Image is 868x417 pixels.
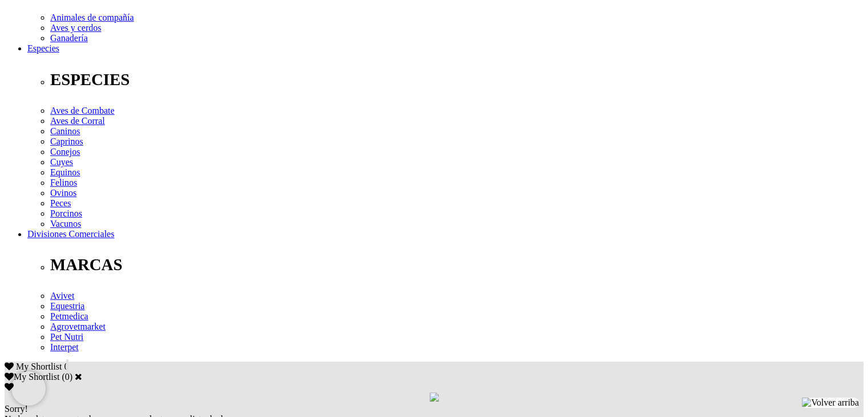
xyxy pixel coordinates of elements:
[50,157,73,167] a: Cuyes
[50,126,80,136] a: Caninos
[50,332,83,342] a: Pet Nutri
[50,255,863,274] p: MARCAS
[50,33,88,43] a: Ganadería
[50,311,88,321] a: Petmedica
[11,371,46,406] iframe: Brevo live chat
[5,372,59,382] label: My Shortlist
[50,219,81,228] a: Vacunos
[50,106,115,115] a: Aves de Combate
[50,198,71,208] a: Peces
[50,178,77,187] a: Felinos
[75,372,82,381] a: Cerrar
[50,342,79,352] a: Interpet
[50,188,76,198] a: Ovinos
[27,229,114,239] a: Divisiones Comerciales
[50,13,134,22] a: Animales de compañía
[50,322,106,331] a: Agrovetmarket
[802,398,859,408] img: Volver arriba
[50,116,105,126] a: Aves de Corral
[5,404,28,414] span: Sorry!
[64,362,68,371] span: 0
[50,70,863,89] p: ESPECIES
[50,301,84,311] a: Equestria
[27,43,59,53] a: Especies
[430,392,439,402] img: loading.gif
[50,167,80,177] a: Equinos
[50,23,101,33] a: Aves y cerdos
[50,137,83,146] a: Caprinos
[50,147,80,157] a: Conejos
[50,291,74,300] a: Avivet
[50,209,82,218] a: Porcinos
[65,372,70,382] label: 0
[62,372,72,382] span: ( )
[16,362,62,371] span: My Shortlist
